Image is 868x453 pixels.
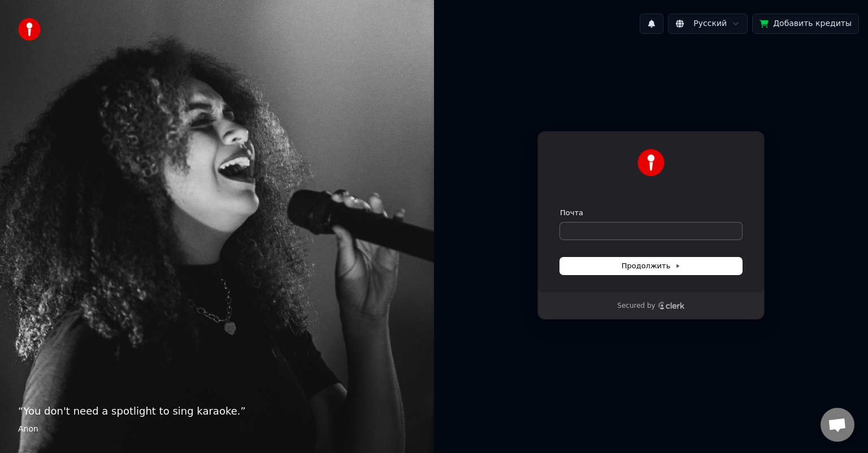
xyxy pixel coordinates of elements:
[637,149,665,176] img: Youka
[622,261,681,271] span: Продолжить
[18,18,41,41] img: youka
[18,403,416,419] p: “ You don't need a spotlight to sing karaoke. ”
[821,408,854,442] a: Открытый чат
[560,258,742,275] button: Продолжить
[617,302,655,311] p: Secured by
[752,14,859,34] button: Добавить кредиты
[18,424,416,435] footer: Anon
[560,208,583,218] label: Почта
[658,302,685,310] a: Clerk logo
